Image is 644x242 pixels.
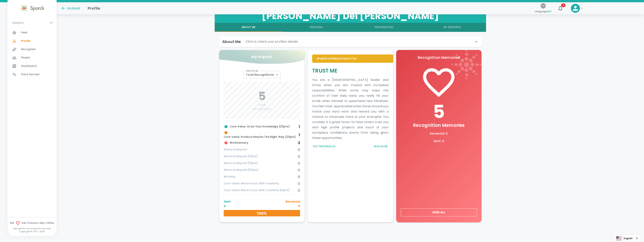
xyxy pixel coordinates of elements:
[224,124,299,129] span: Core Value: Grow Your Knowledge (20pts)
[224,210,300,216] h6: 100%
[535,9,551,14] span: Language:
[243,71,281,78] div: Total Recognitions
[215,23,486,32] div: full width tabs
[614,235,640,242] div: Language
[283,23,350,32] button: Personal
[21,64,37,68] span: Dashboard
[224,175,298,179] span: Birthday
[298,147,300,153] h6: 0
[251,54,272,60] p: My Impact
[298,174,300,180] h6: 0
[614,235,640,242] aside: Language selected: English
[61,6,80,11] button: Go back
[298,167,300,173] h6: 0
[548,9,551,13] span: en
[21,73,40,76] span: Pulse Surveys
[8,230,57,233] p: Copyright © 2017 - 2025
[224,161,298,165] span: Above & Beyond (15pts)
[8,70,57,79] a: Pulse Surveys
[299,124,300,130] h6: 1
[21,47,36,51] span: Recognize!
[8,28,57,37] a: Feed
[224,199,231,204] p: Sent
[533,2,553,15] button: Language:en
[556,4,565,13] button: 13
[224,130,299,139] span: Core Value: Produce Results The Right Way (20pts)
[21,39,30,43] span: Profile
[451,50,481,79] img: logo
[298,140,300,146] h6: 3
[224,204,231,208] p: 0
[12,21,24,25] p: GENERAL
[400,54,477,60] p: Recognition Memories
[8,62,57,70] a: Dashboard
[373,144,388,149] button: Read More
[298,181,300,187] h6: 0
[286,204,300,208] p: 5
[20,4,44,13] img: Sparck logo
[224,141,298,145] span: Workiversary
[298,187,300,193] h6: 0
[222,39,241,45] h6: About Me
[224,154,298,159] span: Above & Beyond (10pts)
[312,144,336,149] button: Edit Preferences
[400,139,477,143] p: Sent : 0
[312,77,388,141] p: You are a [DEMOGRAPHIC_DATA] leader and thrive when you are trusted with increased responsibiliti...
[614,235,640,242] a: English
[413,122,465,128] span: Recognition Memories
[88,5,100,11] h1: Profile
[8,37,57,45] a: Profile
[224,148,298,152] span: Above & Beyond
[418,23,486,32] button: My Rewards
[8,227,57,230] p: Recognition as unique as you are!
[245,39,298,44] p: Click to check your profile's details
[21,31,28,34] span: Feed
[246,69,258,72] label: View Mode
[215,23,283,32] button: About Me
[298,194,300,200] h6: 0
[400,101,477,122] h1: 5
[224,188,298,192] span: Core Value: Blend Focus With Creativity (10pts)
[219,36,482,47] div: About MeClick to check your profile's details
[8,45,57,54] a: Recognize!
[286,199,300,204] p: Received
[21,56,30,60] span: People
[400,208,477,216] button: View All
[298,160,300,166] h6: 0
[8,54,57,62] a: People
[224,168,298,172] span: Above & Beyond (20pts)
[224,181,298,186] span: Core Value: Blend Focus With Creativity
[312,67,388,74] h5: Trust Me
[215,11,486,21] h3: [PERSON_NAME] Del [PERSON_NAME]
[8,4,57,13] a: Sparck logo
[8,17,57,28] div: GENERAL
[350,23,418,32] button: Professional
[8,221,57,225] span: We San Francisco Bay Coffee
[400,131,477,136] p: Received : 5
[299,132,300,138] h6: 1
[317,57,388,60] p: Sparck Appreciation Style
[298,153,300,159] h6: 0
[8,28,57,80] div: GENERAL
[561,3,566,7] span: 13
